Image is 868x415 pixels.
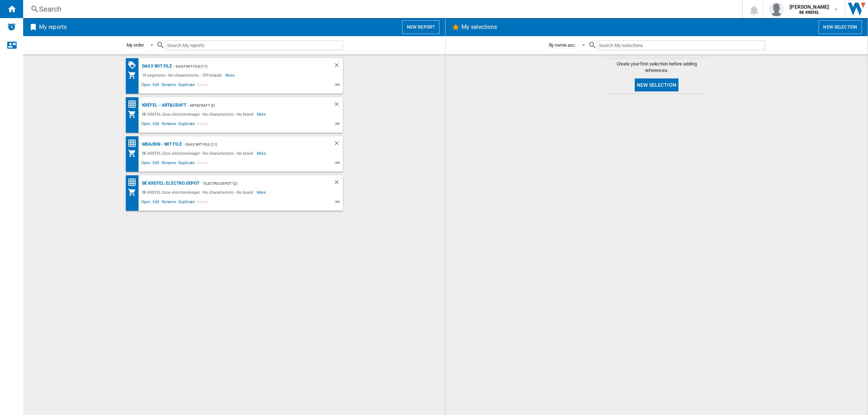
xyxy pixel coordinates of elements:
button: New selection [635,78,678,91]
div: - Daily WIT file (11) [172,62,319,71]
button: New selection [818,20,862,34]
input: Search My reports [165,40,343,50]
h2: My selections [460,20,498,34]
div: Delete [333,140,343,149]
span: More [257,110,267,119]
h2: My reports [38,20,68,34]
div: Search [39,4,723,14]
div: 19 segments - No characteristic - 339 brands [140,71,226,80]
div: BE KREFEL:Gros electroménager - No characteristic - No brand [140,188,257,197]
span: More [257,149,267,158]
div: Price Matrix [128,178,140,187]
div: My Assortment [128,71,140,80]
span: Edit [152,81,161,90]
div: Price Matrix [128,100,140,109]
span: Duplicate [177,159,196,168]
input: Search My selections [597,40,765,50]
div: PROMOTIONS Matrix [128,61,140,70]
img: alerts-logo.svg [7,22,16,31]
div: - Art&Craft (2) [186,101,319,110]
div: BE KREFEL:Gros electroménager - No characteristic - No brand [140,149,257,158]
div: Delete [333,179,343,188]
div: Daily WIT file [140,62,173,71]
span: Share [196,198,209,207]
img: profile.jpg [769,2,784,16]
span: Open [140,159,152,168]
div: - Daily WIT file (11) [182,140,319,149]
span: Rename [161,198,177,207]
button: New report [402,20,439,34]
span: Open [140,81,152,90]
div: Price Matrix [128,139,140,148]
div: Delete [333,101,343,110]
span: Rename [161,120,177,129]
div: By name asc. [549,42,576,48]
div: - "Electro depot" (2) [199,179,319,188]
div: BE KREFEL: Electro depot [140,179,200,188]
span: More [225,71,236,80]
span: Edit [152,120,161,129]
div: BE KREFEL:Gros electroménager - No characteristic - No brand [140,110,257,119]
span: More [257,188,267,197]
b: BE KREFEL [799,10,819,15]
span: Share [196,81,209,90]
span: Open [140,120,152,129]
span: Edit [152,198,161,207]
span: Duplicate [177,81,196,90]
div: My Assortment [128,188,140,197]
div: My order [127,42,144,48]
span: Share [196,120,209,129]
span: Edit [152,159,161,168]
span: Rename [161,159,177,168]
span: Rename [161,81,177,90]
div: MDA/BIN - WIT file [140,140,182,149]
span: Duplicate [177,198,196,207]
span: Share [196,159,209,168]
span: Duplicate [177,120,196,129]
div: Delete [333,62,343,71]
span: Create your first selection before adding references. [606,61,707,74]
div: My Assortment [128,110,140,119]
span: Open [140,198,152,207]
span: [PERSON_NAME] [790,3,829,10]
div: My Assortment [128,149,140,158]
div: Krëfel - Art&Craft [140,101,186,110]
